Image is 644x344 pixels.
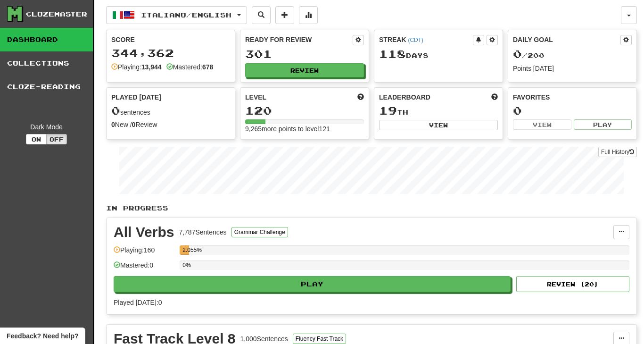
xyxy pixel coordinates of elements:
[357,92,364,102] span: Score more points to level up
[293,334,346,344] button: Fluency Fast Track
[513,119,571,130] button: View
[513,51,545,59] span: / 200
[114,299,162,306] span: Played [DATE]: 0
[245,92,266,102] span: Level
[132,121,136,128] strong: 0
[513,35,620,45] div: Daily Goal
[379,120,498,130] button: View
[299,6,318,24] button: More stats
[513,105,632,117] div: 0
[141,63,162,71] strong: 13,944
[245,105,364,117] div: 120
[574,119,632,130] button: Play
[166,62,214,72] div: Mastered:
[513,92,632,102] div: Favorites
[111,35,230,44] div: Score
[202,63,213,71] strong: 678
[182,245,189,255] div: 2.055%
[513,64,632,73] div: Points [DATE]
[513,47,522,60] span: 0
[491,92,498,102] span: This week in points, UTC
[245,124,364,134] div: 9,265 more points to level 121
[26,9,87,19] div: Clozemaster
[408,37,423,43] a: (CDT)
[179,227,226,237] div: 7,787 Sentences
[245,35,353,44] div: Ready for Review
[245,63,364,77] button: Review
[114,225,174,239] div: All Verbs
[111,105,230,117] div: sentences
[46,134,67,144] button: Off
[114,245,175,261] div: Playing: 160
[106,6,247,24] button: Italiano/English
[379,47,406,60] span: 118
[379,35,473,44] div: Streak
[114,276,511,292] button: Play
[516,276,629,292] button: Review (20)
[114,260,175,276] div: Mastered: 0
[275,6,294,24] button: Add sentence to collection
[252,6,271,24] button: Search sentences
[245,48,364,60] div: 301
[141,11,231,19] span: Italiano / English
[26,134,47,144] button: On
[111,120,230,129] div: New / Review
[111,47,230,59] div: 344,362
[7,331,78,341] span: Open feedback widget
[379,92,430,102] span: Leaderboard
[111,62,162,72] div: Playing:
[106,203,637,213] p: In Progress
[240,334,288,344] div: 1,000 Sentences
[231,227,288,237] button: Grammar Challenge
[598,147,637,157] a: Full History
[111,92,161,102] span: Played [DATE]
[111,121,115,128] strong: 0
[379,104,397,117] span: 19
[111,104,120,117] span: 0
[7,122,86,132] div: Dark Mode
[379,48,498,60] div: Day s
[379,105,498,117] div: th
